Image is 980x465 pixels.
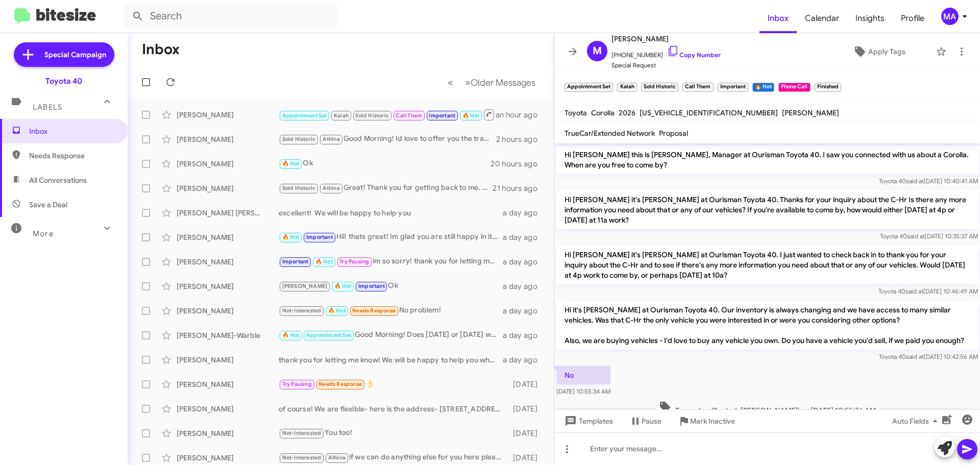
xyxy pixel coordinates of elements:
[282,454,322,461] span: Not-Interested
[556,246,978,284] p: Hi [PERSON_NAME] it's [PERSON_NAME] at Ourisman Toyota 40. I just wanted to check back in to than...
[893,4,933,33] a: Profile
[508,379,546,389] div: [DATE]
[279,231,503,243] div: Hii! thats great! Im glad you are still happy in it. Did you want to trade it in for another opti...
[611,45,721,60] span: [PHONE_NUMBER]
[328,454,346,461] span: Athina
[279,182,493,194] div: Great! Thank you for getting back to me. Would you be interested in upgrading it to a newer model?
[282,307,322,314] span: Not-Interested
[471,77,535,88] span: Older Messages
[396,112,422,119] span: Call Them
[358,283,385,289] span: Important
[892,412,941,430] span: Auto Fields
[503,232,546,242] div: a day ago
[847,4,893,33] a: Insights
[593,43,602,59] span: M
[670,412,743,430] button: Mark Inactive
[815,83,841,92] small: Finished
[282,258,309,265] span: Important
[690,412,735,430] span: Mark Inactive
[554,412,621,430] button: Templates
[933,8,969,25] button: MA
[279,256,503,267] div: im so sorry! thank you for letting me know
[640,108,778,117] span: [US_VEHICLE_IDENTIFICATION_NUMBER]
[878,287,978,295] span: Toyota 40 [DATE] 10:46:49 AM
[279,329,503,341] div: Good Morning! Does [DATE] or [DATE] work best for you to stop by?
[323,185,340,191] span: Athina
[759,4,797,33] a: Inbox
[177,306,279,316] div: [PERSON_NAME]
[355,112,389,119] span: Sold Historic
[642,412,661,430] span: Pause
[14,42,114,67] a: Special Campaign
[177,159,279,169] div: [PERSON_NAME]
[503,330,546,340] div: a day ago
[880,232,978,240] span: Toyota 40 [DATE] 10:35:37 AM
[905,287,923,295] span: said at
[33,103,62,112] span: Labels
[508,404,546,414] div: [DATE]
[177,134,279,144] div: [PERSON_NAME]
[279,378,508,390] div: 👌
[279,355,503,365] div: thank you for letting me know! We will be happy to help you when that time comes
[565,129,655,138] span: TrueCar/Extended Network
[177,208,279,218] div: [PERSON_NAME] [PERSON_NAME]
[177,281,279,291] div: [PERSON_NAME]
[879,353,978,360] span: Toyota 40 [DATE] 10:42:56 AM
[448,76,453,89] span: «
[177,257,279,267] div: [PERSON_NAME]
[323,136,340,142] span: Athina
[826,42,931,61] button: Apply Tags
[442,72,459,93] button: Previous
[29,175,87,185] span: All Conversations
[177,379,279,389] div: [PERSON_NAME]
[334,283,352,289] span: 🔥 Hot
[659,129,688,138] span: Proposal
[282,381,312,387] span: Try Pausing
[177,453,279,463] div: [PERSON_NAME]
[442,72,542,93] nav: Page navigation example
[565,108,587,117] span: Toyota
[611,60,721,70] span: Special Request
[142,41,180,58] h1: Inbox
[124,4,338,29] input: Search
[29,151,116,161] span: Needs Response
[282,234,300,240] span: 🔥 Hot
[496,110,546,120] div: an hour ago
[282,283,328,289] span: [PERSON_NAME]
[611,33,721,45] span: [PERSON_NAME]
[279,305,503,316] div: No problem!
[177,355,279,365] div: [PERSON_NAME]
[334,112,349,119] span: Kalah
[797,4,847,33] span: Calendar
[282,332,300,338] span: 🔥 Hot
[279,158,491,169] div: Ok
[279,108,496,121] div: Ill let [PERSON_NAME] know you would like a proposal and have questions about how to make payments
[565,83,613,92] small: Appointment Set
[493,183,546,193] div: 21 hours ago
[503,208,546,218] div: a day ago
[352,307,396,314] span: Needs Response
[491,159,546,169] div: 20 hours ago
[33,229,54,238] span: More
[906,353,924,360] span: said at
[884,412,949,430] button: Auto Fields
[429,112,455,119] span: Important
[282,430,322,436] span: Not-Interested
[306,332,351,338] span: Appointment Set
[282,160,300,167] span: 🔥 Hot
[29,126,116,136] span: Inbox
[177,110,279,120] div: [PERSON_NAME]
[339,258,369,265] span: Try Pausing
[465,76,471,89] span: »
[503,281,546,291] div: a day ago
[279,427,508,439] div: You too!
[279,404,508,414] div: of course! We are flexible- here is the address- [STREET_ADDRESS]
[906,177,924,185] span: said at
[177,404,279,414] div: [PERSON_NAME]
[282,136,316,142] span: Sold Historic
[556,366,610,384] p: No
[556,301,978,350] p: Hi it's [PERSON_NAME] at Ourisman Toyota 40. Our inventory is always changing and we have access ...
[556,387,610,395] span: [DATE] 10:55:34 AM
